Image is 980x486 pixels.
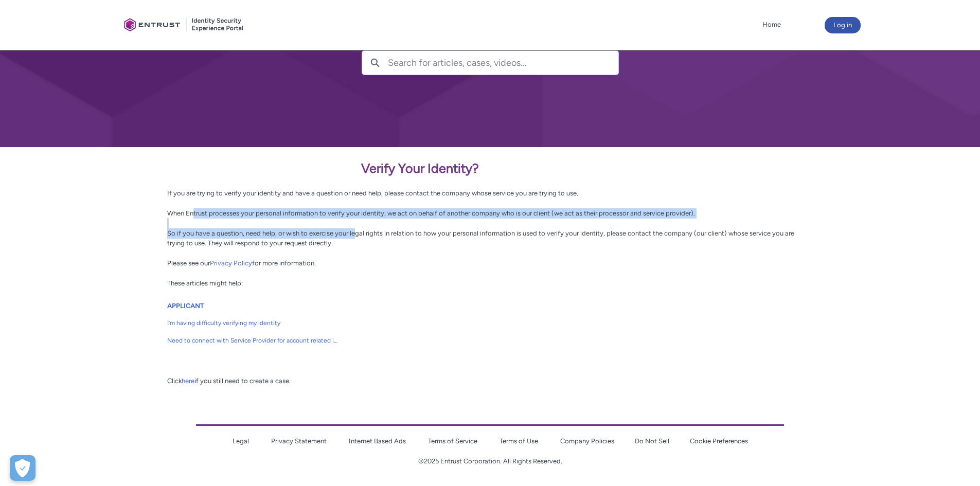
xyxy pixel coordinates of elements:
a: Need to connect with Service Provider for account related issues [167,332,338,349]
p: Verify Your Identity? [167,159,812,178]
span: I’m having difficulty verifying my identity [167,318,338,328]
input: Search for articles, cases, videos... [388,51,618,75]
a: Legal [233,437,249,445]
a: Privacy Statement [271,437,327,445]
span: Need to connect with Service Provider for account related issues [167,336,338,345]
a: Home [760,17,783,32]
div: If you are trying to verify your identity and have a question or need help, please contact the co... [167,159,812,289]
div: Click if you still need to create a case. [167,376,812,386]
a: I’m having difficulty verifying my identity [167,314,338,332]
a: Privacy Policy [210,259,252,267]
a: Company Policies [560,437,614,445]
a: Terms of Service [428,437,477,445]
a: here [182,377,194,385]
button: Open Preferences [10,455,35,481]
a: Terms of Use [500,437,538,445]
a: APPLICANT [167,302,204,310]
button: Search [362,51,388,75]
div: Cookie Preferences [10,455,35,481]
a: Cookie Preferences [690,437,748,445]
button: Log in [825,17,861,33]
a: Internet Based Ads [349,437,406,445]
p: ©2025 Entrust Corporation. All Rights Reserved. [196,456,784,466]
a: Do Not Sell [635,437,669,445]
